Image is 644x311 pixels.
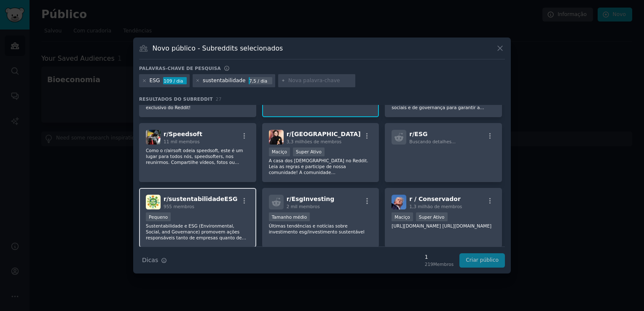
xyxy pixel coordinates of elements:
span: 27 [216,97,222,102]
p: Como o r/airsoft odeia speedsoft, este é um lugar para todos nós, speedsofters, nos reunirmos. Co... [146,147,250,165]
font: 219 [425,262,433,267]
div: Super Ativo [293,147,325,156]
div: Tamanho médio [269,212,310,221]
span: 955 membros [164,204,194,209]
p: Sustentabilidade e ESG (Environmental, Social, and Governance) promovem ações responsáveis tanto ... [146,223,250,241]
p: [URL][DOMAIN_NAME] [URL][DOMAIN_NAME] [392,223,495,229]
span: r/ [GEOGRAPHIC_DATA] [287,131,361,137]
img: Conservador [392,195,406,209]
input: Nova palavra-chave [288,77,352,85]
img: Brasil [269,130,284,145]
span: Buscando detalhes... [409,139,456,144]
span: r/ ESG [409,131,427,137]
h3: Novo público - Subreddits selecionados [153,44,283,53]
div: Maciço [392,212,413,221]
img: sustentabilidadeESG [146,195,161,209]
font: Membros [433,262,453,267]
h3: Palavras-chave de pesquisa [139,65,221,71]
div: Super Ativo [416,212,448,221]
span: 3,3 milhões de membros [287,139,341,144]
span: 2 mil membros [287,204,320,209]
div: Maciço [269,147,290,156]
div: 7,5 / dia [249,77,272,85]
p: Últimas tendências e notícias sobre investimento esg/investimento sustentável [269,223,373,235]
span: Dicas [142,256,158,265]
span: r/ Speedsoft [164,131,202,137]
span: r/ EsgInvesting [287,196,335,202]
div: 109 / dia [163,77,187,85]
div: sustentabilidade [203,77,246,85]
div: Pequeno [146,212,171,221]
p: A casa dos [DEMOGRAPHIC_DATA] no Reddit. Leia as regras e participe de nossa comunidade! A comuni... [269,158,373,175]
button: Dicas [139,253,170,268]
span: 11 mil membros [164,139,200,144]
div: 1 [425,254,453,261]
span: Resultados do subreddit [139,96,213,102]
span: r / Conservador [409,196,460,202]
img: Speedsoft [146,130,161,145]
div: ESG [150,77,160,85]
span: r/sustentabilidadeESG [164,196,238,202]
span: 1,3 milhão de membros [409,204,462,209]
